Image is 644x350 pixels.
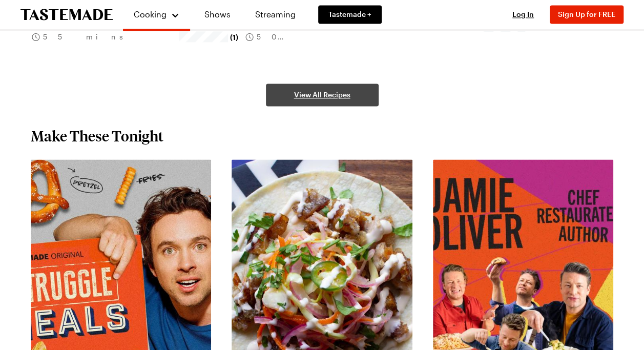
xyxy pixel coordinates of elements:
[294,90,350,100] span: View All Recipes
[328,9,371,19] span: Tastemade +
[232,160,391,170] a: View full content for Weeknight Favorites
[503,9,544,19] button: Log In
[318,5,382,24] a: Tastemade +
[550,5,624,24] button: Sign Up for FREE
[558,10,615,18] span: Sign Up for FREE
[133,4,180,25] button: Cooking
[433,160,555,182] a: View full content for Recipes by Jamie Oliver
[134,9,167,19] span: Cooking
[31,127,163,145] h2: Make These Tonight
[31,160,170,170] a: View full content for Struggle Meals
[266,84,379,106] a: View All Recipes
[20,9,113,20] a: To Tastemade Home Page
[512,10,534,18] span: Log In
